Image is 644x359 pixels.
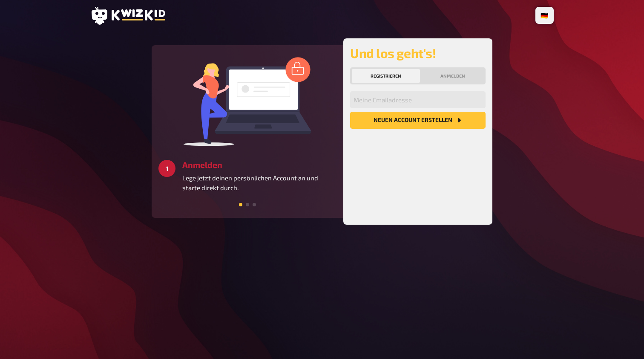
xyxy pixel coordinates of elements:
button: Registrieren [352,69,420,83]
p: Lege jetzt deinen persönlichen Account an und starte direkt durch. [182,173,336,192]
input: Meine Emailadresse [350,91,486,108]
div: 1 [158,160,175,177]
button: Neuen Account Erstellen [350,112,486,129]
h2: Und los geht's! [350,45,486,61]
h3: Anmelden [182,160,336,170]
img: log in [184,57,311,146]
li: 🇩🇪 [537,9,552,22]
button: Anmelden [422,69,484,83]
